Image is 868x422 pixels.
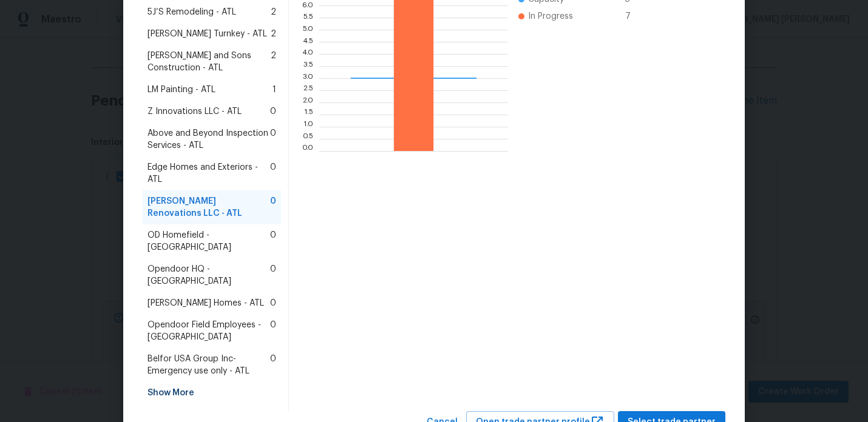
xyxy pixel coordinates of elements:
[625,10,645,22] span: 7
[270,195,276,219] span: 0
[303,62,313,70] text: 3.5
[147,263,270,287] span: Opendoor HQ - [GEOGRAPHIC_DATA]
[302,50,313,58] text: 4.0
[302,99,313,106] text: 2.0
[147,195,270,219] span: [PERSON_NAME] Renovations LLC - ATL
[270,105,276,118] span: 0
[273,84,276,96] span: 1
[302,75,313,82] text: 3.0
[302,147,313,155] text: 0.0
[271,50,276,74] span: 2
[270,127,276,152] span: 0
[271,28,276,40] span: 2
[147,297,264,309] span: [PERSON_NAME] Homes - ATL
[147,6,236,18] span: 5J’S Remodeling - ATL
[147,161,270,186] span: Edge Homes and Exteriors - ATL
[147,353,270,377] span: Belfor USA Group Inc-Emergency use only - ATL
[147,319,270,343] span: Opendoor Field Employees - [GEOGRAPHIC_DATA]
[528,10,573,22] span: In Progress
[147,229,270,253] span: OD Homefield - [GEOGRAPHIC_DATA]
[147,28,267,40] span: [PERSON_NAME] Turnkey - ATL
[270,229,276,253] span: 0
[147,105,242,118] span: Z Innovations LLC - ATL
[303,14,313,21] text: 5.5
[270,319,276,343] span: 0
[270,263,276,287] span: 0
[302,26,313,33] text: 5.0
[270,297,276,309] span: 0
[143,382,281,404] div: Show More
[270,161,276,186] span: 0
[302,135,313,142] text: 0.5
[147,50,271,74] span: [PERSON_NAME] and Sons Construction - ATL
[270,353,276,377] span: 0
[304,111,313,118] text: 1.5
[302,38,313,45] text: 4.5
[271,6,276,18] span: 2
[303,87,313,94] text: 2.5
[147,84,215,96] span: LM Painting - ATL
[302,2,313,9] text: 6.0
[147,127,270,152] span: Above and Beyond Inspection Services - ATL
[303,123,313,130] text: 1.0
